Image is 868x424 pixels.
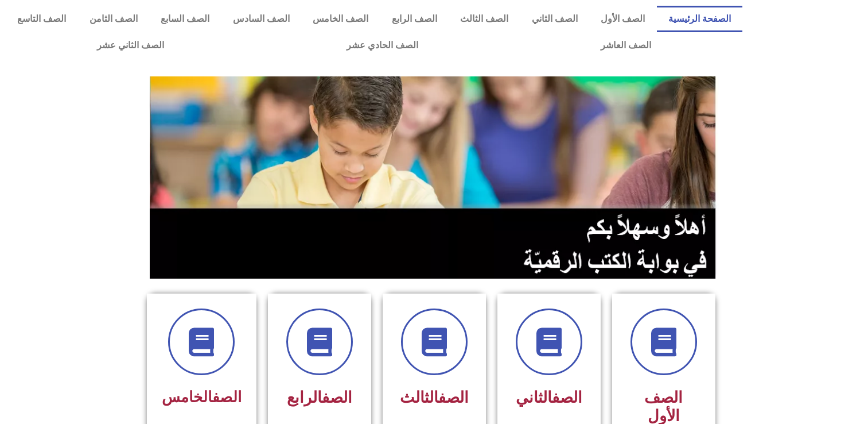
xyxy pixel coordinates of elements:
[520,6,590,32] a: الصف الثاني
[589,6,657,32] a: الصف الأول
[6,32,255,59] a: الصف الثاني عشر
[212,388,242,406] a: الصف
[149,6,221,32] a: الصف السابع
[322,388,352,407] a: الصف
[162,388,242,406] span: الخامس
[657,6,743,32] a: الصفحة الرئيسية
[287,388,352,407] span: الرابع
[6,6,78,32] a: الصف التاسع
[552,388,582,407] a: الصف
[221,6,302,32] a: الصف السادس
[255,32,509,59] a: الصف الحادي عشر
[509,32,742,59] a: الصف العاشر
[78,6,150,32] a: الصف الثامن
[380,6,449,32] a: الصف الرابع
[516,388,582,407] span: الثاني
[449,6,520,32] a: الصف الثالث
[438,388,469,407] a: الصف
[400,388,469,407] span: الثالث
[301,6,380,32] a: الصف الخامس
